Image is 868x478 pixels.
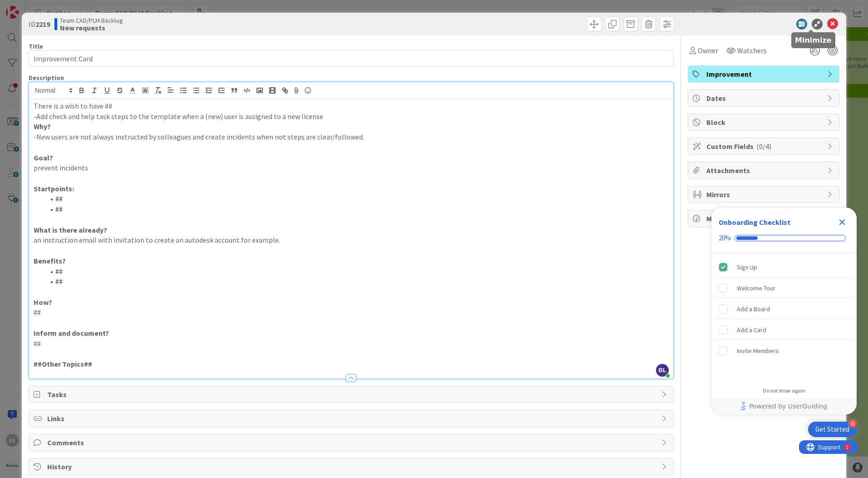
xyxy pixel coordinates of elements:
div: 20% [719,234,731,242]
span: Support [19,1,41,12]
div: Add a Board [737,304,770,314]
span: BL [656,364,669,377]
div: Invite Members is incomplete. [715,341,853,361]
div: Sign Up is complete. [715,257,853,277]
p: -New users are not always instructed by colleagues and create incidents when not steps are clear/... [34,132,669,142]
span: Tasks [47,389,657,400]
strong: Benefits? [34,256,66,265]
div: Do not show again [763,387,805,394]
strong: How? [34,298,52,307]
span: Comments [47,437,657,448]
div: Welcome Tour [737,283,775,294]
p: There is a wish to have ## [34,101,669,111]
li: ## [44,276,669,287]
label: Title [29,42,43,50]
li: ## [44,204,669,214]
span: Powered by UserGuiding [749,401,827,412]
li: ## [44,266,669,277]
div: Open Get Started checklist, remaining modules: 4 [808,422,857,437]
li: ## [44,194,669,204]
input: type card name here... [29,50,674,67]
p: -Add check and help task steps to the template when a (new) user is assigned to a new license [34,111,669,122]
strong: What is there already? [34,225,107,234]
span: Dates [706,93,823,104]
span: Team CAD/PLM Backlog [60,17,123,24]
a: Powered by UserGuiding [716,398,852,414]
div: Footer [711,398,857,414]
div: 4 [848,419,857,428]
span: Links [47,413,657,424]
div: 2 [47,4,49,11]
span: Attachments [706,165,823,176]
span: History [47,461,657,472]
span: Improvement [706,69,823,80]
span: Custom Fields [706,141,823,152]
span: Watchers [737,45,767,56]
p: ## [34,339,669,349]
div: Get Started [815,425,849,434]
div: Add a Board is incomplete. [715,299,853,319]
strong: Inform and document? [34,329,109,338]
b: New requests [60,24,123,31]
div: Welcome Tour is incomplete. [715,278,853,298]
div: Invite Members [737,345,779,356]
div: Add a Card is incomplete. [715,320,853,340]
div: Checklist items [711,254,857,381]
div: Close Checklist [835,215,849,229]
strong: Why? [34,122,51,131]
strong: Goal? [34,153,53,162]
b: 2219 [35,20,50,29]
span: Owner [698,45,718,56]
div: Onboarding Checklist [719,217,790,228]
strong: Startpoints: [34,184,74,193]
div: Checklist progress: 20% [719,234,849,242]
span: Block [706,117,823,128]
div: Sign Up [737,262,757,273]
p: ## [34,307,669,318]
div: Add a Card [737,324,766,335]
span: Metrics [706,213,823,224]
div: Checklist Container [711,208,857,414]
span: ID [29,19,50,30]
span: ( 0/4 ) [756,142,771,151]
span: Mirrors [706,189,823,200]
strong: ##Other Topics## [34,359,92,368]
p: an instruction email with invitation to create an autodesk account for example. [34,235,669,245]
span: Description [29,74,64,82]
h5: Minimize [795,36,832,45]
p: prevent incidents [34,163,669,173]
